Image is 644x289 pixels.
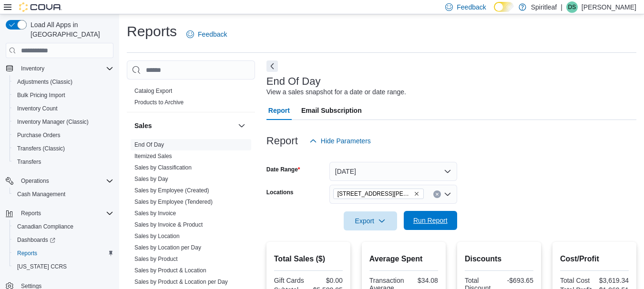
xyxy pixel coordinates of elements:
[134,187,209,194] span: Sales by Employee (Created)
[17,145,65,152] span: Transfers (Classic)
[266,60,278,72] button: Next
[310,277,343,284] div: $0.00
[2,62,117,75] button: Inventory
[333,189,424,199] span: 555 - Spiritleaf Lawrence Ave (North York)
[266,87,406,97] div: View a sales snapshot for a date or date range.
[27,20,113,39] span: Load All Apps in [GEOGRAPHIC_DATA]
[13,261,71,272] a: [US_STATE] CCRS
[134,99,184,106] span: Products to Archive
[134,255,178,263] span: Sales by Product
[17,223,73,230] span: Canadian Compliance
[17,105,58,112] span: Inventory Count
[13,76,113,88] span: Adjustments (Classic)
[10,233,117,247] a: Dashboards
[127,85,255,112] div: Products
[13,130,113,141] span: Purchase Orders
[444,190,451,198] button: Open list of options
[134,209,176,217] span: Sales by Invoice
[13,221,77,232] a: Canadian Compliance
[306,131,375,150] button: Hide Parameters
[134,164,192,171] span: Sales by Classification
[10,89,117,102] button: Bulk Pricing Import
[17,118,89,126] span: Inventory Manager (Classic)
[369,253,438,265] h2: Average Spent
[494,2,514,12] input: Dark Mode
[10,220,117,233] button: Canadian Compliance
[13,130,64,141] a: Purchase Orders
[301,101,362,120] span: Email Subscription
[17,63,48,74] button: Inventory
[134,244,201,251] a: Sales by Location per Day
[2,174,117,188] button: Operations
[13,90,113,101] span: Bulk Pricing Import
[266,76,321,87] h3: End Of Day
[17,131,61,139] span: Purchase Orders
[134,210,176,217] a: Sales by Invoice
[134,153,172,159] a: Itemized Sales
[134,278,228,286] span: Sales by Product & Location per Day
[134,221,203,228] a: Sales by Invoice & Product
[10,142,117,155] button: Transfers (Classic)
[13,103,113,114] span: Inventory Count
[413,216,448,225] span: Run Report
[268,101,290,120] span: Report
[17,263,67,270] span: [US_STATE] CCRS
[10,115,117,129] button: Inventory Manager (Classic)
[13,156,113,168] span: Transfers
[134,152,172,160] span: Itemized Sales
[134,244,201,251] span: Sales by Location per Day
[274,253,343,265] h2: Total Sales ($)
[134,198,213,206] span: Sales by Employee (Tendered)
[274,277,307,284] div: Gift Cards
[134,232,180,240] span: Sales by Location
[13,143,69,154] a: Transfers (Classic)
[13,116,92,128] a: Inventory Manager (Classic)
[134,164,192,171] a: Sales by Classification
[337,189,412,199] span: [STREET_ADDRESS][PERSON_NAME]
[134,256,178,262] a: Sales by Product
[236,120,247,131] button: Sales
[134,187,209,194] a: Sales by Employee (Created)
[17,249,37,257] span: Reports
[10,247,117,260] button: Reports
[17,236,55,244] span: Dashboards
[13,143,113,154] span: Transfers (Classic)
[329,162,457,181] button: [DATE]
[17,63,113,74] span: Inventory
[17,190,65,198] span: Cash Management
[134,99,184,106] a: Products to Archive
[134,199,213,205] a: Sales by Employee (Tendered)
[13,234,113,246] span: Dashboards
[198,30,227,39] span: Feedback
[21,177,49,185] span: Operations
[465,253,533,265] h2: Discounts
[321,136,371,146] span: Hide Parameters
[414,191,419,197] button: Remove 555 - Spiritleaf Lawrence Ave (North York) from selection in this group
[13,189,69,200] a: Cash Management
[408,277,438,284] div: $34.08
[566,1,578,13] div: Danielle S
[266,189,294,196] label: Locations
[134,87,172,95] span: Catalog Export
[19,2,62,12] img: Cova
[13,221,113,232] span: Canadian Compliance
[2,207,117,220] button: Reports
[134,121,152,130] h3: Sales
[568,1,576,13] span: DS
[134,267,206,274] a: Sales by Product & Location
[134,279,228,285] a: Sales by Product & Location per Day
[134,141,164,149] span: End Of Day
[134,267,206,274] span: Sales by Product & Location
[17,208,113,219] span: Reports
[13,90,69,101] a: Bulk Pricing Import
[13,248,113,259] span: Reports
[344,211,397,230] button: Export
[13,76,76,88] a: Adjustments (Classic)
[13,261,113,272] span: Washington CCRS
[134,121,234,130] button: Sales
[17,208,45,219] button: Reports
[13,234,59,246] a: Dashboards
[10,188,117,201] button: Cash Management
[494,12,494,12] span: Dark Mode
[596,277,629,284] div: $3,619.34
